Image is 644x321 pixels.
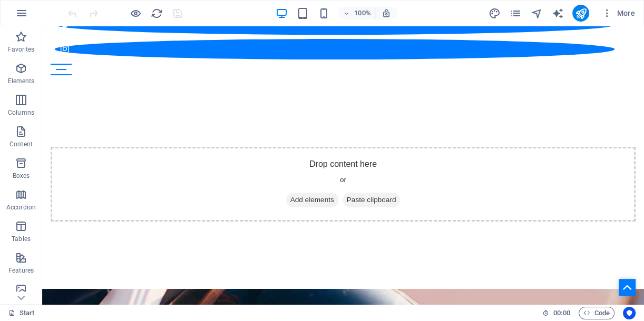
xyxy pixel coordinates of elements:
[530,7,543,19] button: navigator
[553,307,570,319] span: 00 00
[6,203,36,212] p: Accordion
[551,7,563,19] i: AI Writer
[12,235,31,243] p: Tables
[9,140,33,148] p: Content
[8,77,35,85] p: Elements
[338,7,376,19] button: 100%
[509,7,521,19] i: Pages (Ctrl+Alt+S)
[7,45,34,54] p: Favorites
[300,166,358,181] span: Paste clipboard
[382,8,391,18] i: On resize automatically adjust zoom level to fit chosen device.
[354,7,371,19] h6: 100%
[579,307,614,319] button: Code
[13,172,30,180] p: Boxes
[129,7,142,19] button: Click here to leave preview mode and continue editing
[488,7,501,19] button: design
[244,166,296,181] span: Add elements
[551,7,564,19] button: text_generator
[8,121,593,195] div: Drop content here
[8,108,34,117] p: Columns
[151,7,163,19] i: Reload page
[583,307,610,319] span: Code
[598,5,639,22] button: More
[8,266,34,275] p: Features
[488,7,500,19] i: Design (Ctrl+Alt+Y)
[572,5,589,22] button: publish
[623,307,636,319] button: Usercentrics
[602,8,635,18] span: More
[574,7,587,19] i: Publish
[8,307,35,319] a: Click to cancel selection. Double-click to open Pages
[150,7,163,19] button: reload
[509,7,522,19] button: pages
[542,307,570,319] h6: Session time
[530,7,542,19] i: Navigator
[561,309,562,317] span: :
